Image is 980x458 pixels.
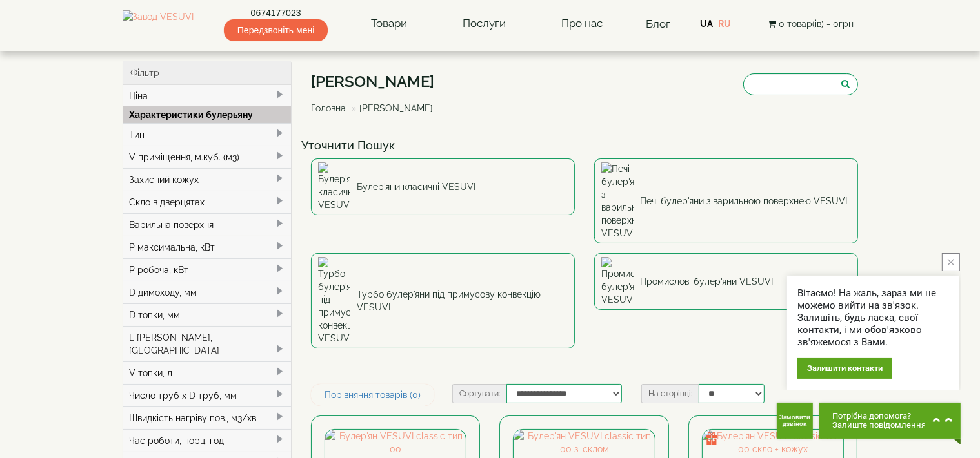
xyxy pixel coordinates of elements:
[594,253,858,310] a: Промислові булер'яни VESUVI Промислові булер'яни VESUVI
[797,358,892,379] div: Залишити контакти
[348,102,433,115] li: [PERSON_NAME]
[646,17,670,30] a: Блог
[224,19,328,41] span: Передзвоніть мені
[718,19,731,29] a: RU
[705,432,718,445] img: gift
[311,253,575,348] a: Турбо булер'яни під примусову конвекцію VESUVI Турбо булер'яни під примусову конвекцію VESUVI
[779,414,810,427] span: Замовити дзвінок
[777,403,813,439] button: Get Call button
[601,162,634,240] img: Печі булер'яни з варильною поверхнею VESUVI
[123,236,292,258] div: P максимальна, кВт
[123,61,292,85] div: Фільтр
[832,421,926,430] span: Залиште повідомлення
[797,287,949,348] div: Вітаємо! На жаль, зараз ми не можемо вийти на зв'язок. Залишіть, будь ласка, свої контакти, і ми ...
[311,158,575,215] a: Булер'яни класичні VESUVI Булер'яни класичні VESUVI
[123,429,292,452] div: Час роботи, порц. год
[942,253,960,271] button: close button
[779,19,854,29] span: 0 товар(ів) - 0грн
[764,17,857,31] button: 0 товар(ів) - 0грн
[601,257,634,306] img: Промислові булер'яни VESUVI
[318,257,350,345] img: Турбо булер'яни під примусову конвекцію VESUVI
[123,281,292,303] div: D димоходу, мм
[311,73,443,90] h1: [PERSON_NAME]
[641,384,699,403] label: На сторінці:
[123,384,292,406] div: Число труб x D труб, мм
[358,9,420,39] a: Товари
[123,146,292,168] div: V приміщення, м.куб. (м3)
[311,384,434,406] a: Порівняння товарів (0)
[123,191,292,213] div: Скло в дверцятах
[594,158,858,243] a: Печі булер'яни з варильною поверхнею VESUVI Печі булер'яни з варильною поверхнею VESUVI
[123,85,292,107] div: Ціна
[123,326,292,361] div: L [PERSON_NAME], [GEOGRAPHIC_DATA]
[700,19,713,29] a: UA
[123,303,292,326] div: D топки, мм
[819,403,961,439] button: Chat button
[123,123,292,146] div: Тип
[452,384,506,403] label: Сортувати:
[123,361,292,384] div: V топки, л
[301,139,868,152] h4: Уточнити Пошук
[318,162,350,211] img: Булер'яни класичні VESUVI
[123,10,194,37] img: Завод VESUVI
[224,6,328,19] a: 0674177023
[123,168,292,191] div: Захисний кожух
[123,258,292,281] div: P робоча, кВт
[123,106,292,123] div: Характеристики булерьяну
[832,412,926,421] span: Потрібна допомога?
[450,9,519,39] a: Послуги
[548,9,615,39] a: Про нас
[123,406,292,429] div: Швидкість нагріву пов., м3/хв
[123,213,292,236] div: Варильна поверхня
[311,103,346,113] a: Головна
